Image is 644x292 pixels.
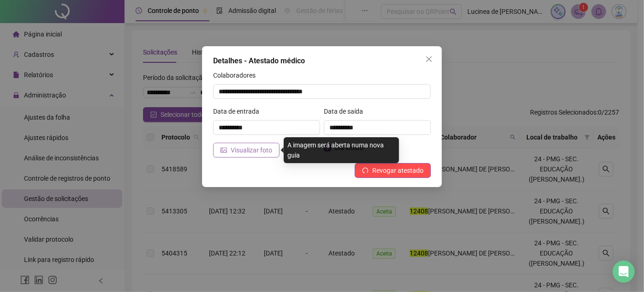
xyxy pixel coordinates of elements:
span: Visualizar foto [231,145,272,155]
span: picture [221,147,227,153]
label: Colaboradores [213,70,262,80]
button: Visualizar foto [213,143,280,158]
div: Open Intercom Messenger [613,261,635,283]
label: Data de saída [324,106,369,116]
span: Dia inteiro [331,143,367,153]
span: close [425,55,433,63]
span: Revogar atestado [372,165,423,176]
label: Data de entrada [213,106,265,116]
button: Revogar atestado [355,163,431,178]
div: Detalhes - Atestado médico [213,55,431,67]
button: Close [422,52,436,67]
span: undo [362,167,369,174]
